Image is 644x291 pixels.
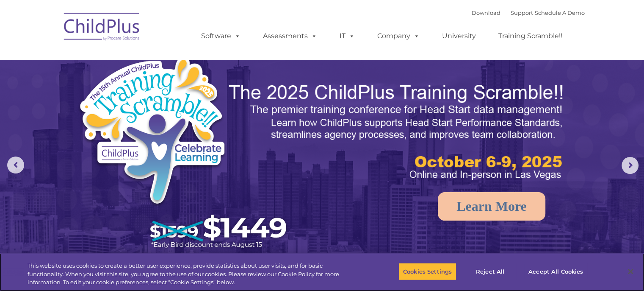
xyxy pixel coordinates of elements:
[118,56,144,62] span: Last name
[193,28,249,45] a: Software
[369,28,428,45] a: Company
[621,262,640,281] button: Close
[490,28,571,45] a: Training Scramble!!
[254,28,326,45] a: Assessments
[511,9,533,16] a: Support
[331,28,363,45] a: IT
[472,9,500,16] a: Download
[464,263,517,280] button: Reject All
[438,192,545,221] a: Learn More
[118,91,154,97] span: Phone number
[472,9,585,16] font: |
[60,7,144,49] img: ChildPlus by Procare Solutions
[434,28,484,45] a: University
[535,9,585,16] a: Schedule A Demo
[28,262,354,287] div: This website uses cookies to create a better user experience, provide statistics about user visit...
[398,263,456,280] button: Cookies Settings
[524,263,588,280] button: Accept All Cookies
